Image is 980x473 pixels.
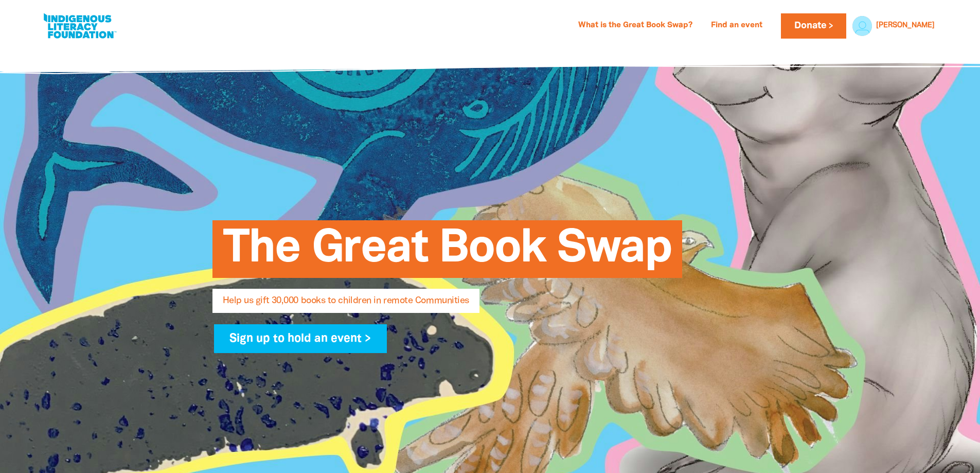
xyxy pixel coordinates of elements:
[223,228,672,278] span: The Great Book Swap
[214,324,387,353] a: Sign up to hold an event >
[876,22,935,29] a: [PERSON_NAME]
[223,296,469,313] span: Help us gift 30,000 books to children in remote Communities
[705,17,769,34] a: Find an event
[572,17,699,34] a: What is the Great Book Swap?
[781,13,846,39] a: Donate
